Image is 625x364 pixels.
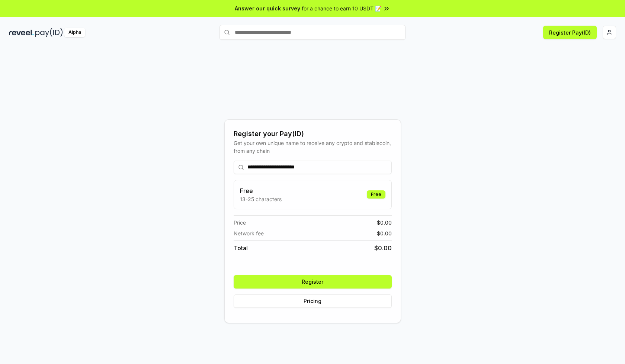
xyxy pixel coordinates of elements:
button: Pricing [234,294,392,308]
div: Get your own unique name to receive any crypto and stablecoin, from any chain [234,139,392,155]
span: $ 0.00 [374,244,392,252]
div: Alpha [64,28,85,37]
img: pay_id [35,28,63,37]
div: Register your Pay(ID) [234,129,392,139]
button: Register [234,275,392,289]
span: for a chance to earn 10 USDT 📝 [302,4,381,12]
span: Total [234,244,248,252]
button: Register Pay(ID) [543,26,597,39]
span: Answer our quick survey [235,4,300,12]
div: Free [367,190,385,199]
p: 13-25 characters [240,195,282,203]
img: reveel_dark [9,28,34,37]
span: Price [234,219,246,226]
span: $ 0.00 [377,219,392,226]
span: Network fee [234,229,264,237]
span: $ 0.00 [377,229,392,237]
h3: Free [240,186,282,195]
